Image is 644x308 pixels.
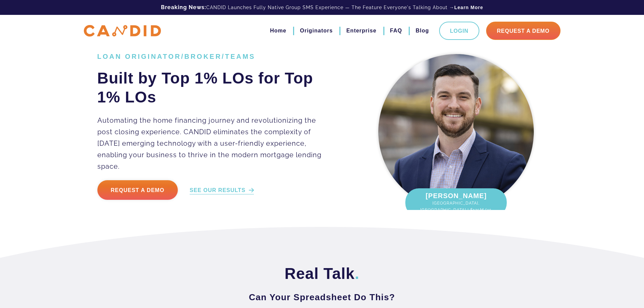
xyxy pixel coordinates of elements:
[346,25,376,37] a: Enterprise
[97,69,332,106] h2: Built by Top 1% LOs for Top 1% LOs
[97,180,178,200] a: Request a Demo
[412,200,500,213] span: [GEOGRAPHIC_DATA], [GEOGRAPHIC_DATA] | $125M/yr.
[270,25,286,37] a: Home
[190,187,254,194] a: SEE OUR RESULTS
[415,25,429,37] a: Blog
[355,265,359,282] span: .
[486,22,560,40] a: Request A Demo
[405,188,507,217] div: [PERSON_NAME]
[97,264,547,283] h2: Real Talk
[378,54,534,210] img: Kevin OLaughlin
[97,52,332,61] h1: LOAN ORIGINATOR/BROKER/TEAMS
[454,4,483,11] a: Learn More
[97,115,332,172] p: Automating the home financing journey and revolutionizing the post closing experience. CANDID eli...
[300,25,333,37] a: Originators
[84,25,161,37] img: CANDID APP
[161,4,206,10] b: Breaking News:
[439,22,479,40] a: Login
[97,291,547,303] h3: Can Your Spreadsheet Do This?
[390,25,402,37] a: FAQ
